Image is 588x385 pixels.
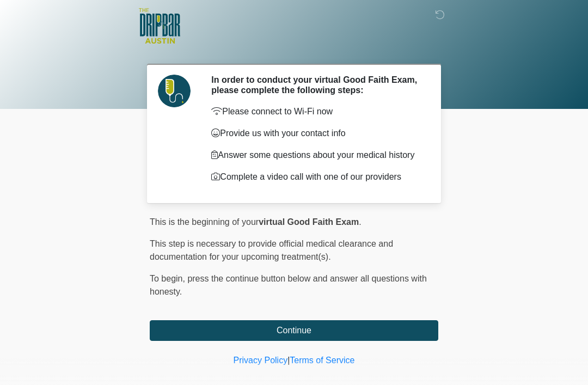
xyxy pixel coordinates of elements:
button: Continue [150,320,438,341]
a: Privacy Policy [234,356,288,365]
span: press the continue button below and answer all questions with honesty. [150,274,427,296]
a: | [287,356,290,365]
span: . [359,217,361,227]
span: To begin, [150,274,187,283]
p: Please connect to Wi-Fi now [211,105,422,118]
h2: In order to conduct your virtual Good Faith Exam, please complete the following steps: [211,75,422,95]
p: Answer some questions about your medical history [211,149,422,162]
p: Complete a video call with one of our providers [211,170,422,184]
strong: virtual Good Faith Exam [259,217,359,227]
img: Agent Avatar [158,75,191,107]
p: Provide us with your contact info [211,127,422,140]
a: Terms of Service [290,356,354,365]
span: This is the beginning of your [150,217,259,227]
img: The DRIPBaR - Austin The Domain Logo [139,8,180,44]
span: This step is necessary to provide official medical clearance and documentation for your upcoming ... [150,239,393,261]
